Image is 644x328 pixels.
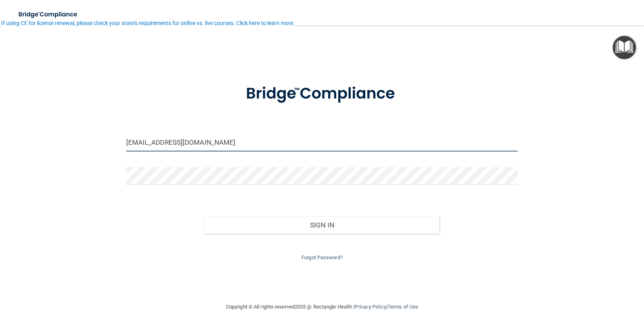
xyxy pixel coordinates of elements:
a: Terms of Use [388,304,418,310]
a: Privacy Policy [355,304,386,310]
img: bridge_compliance_login_screen.278c3ca4.svg [12,6,85,23]
div: Copyright © All rights reserved 2025 @ Rectangle Health | | [177,294,467,320]
iframe: Drift Widget Chat Controller [507,272,634,303]
input: Email [126,134,518,151]
img: bridge_compliance_login_screen.278c3ca4.svg [229,73,415,115]
button: Open Resource Center [613,36,636,59]
a: Forgot Password? [301,254,343,260]
div: If using CE for license renewal, please check your state's requirements for online vs. live cours... [1,20,295,26]
button: Sign In [204,216,440,234]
